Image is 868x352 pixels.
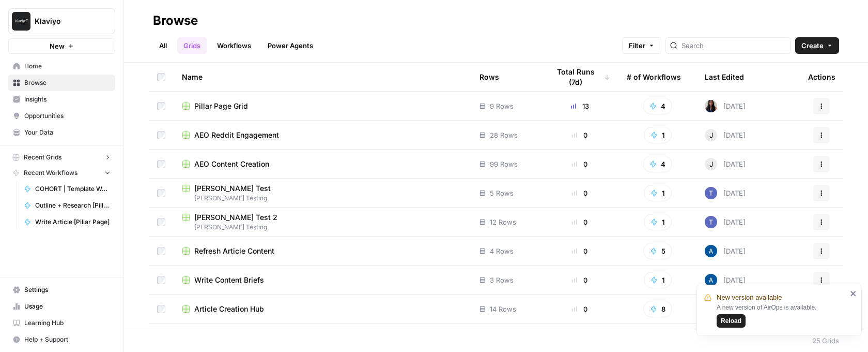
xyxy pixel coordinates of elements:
[705,187,746,199] div: [DATE]
[50,41,65,51] span: New
[490,304,516,314] span: 14 Rows
[8,58,115,75] a: Home
[182,304,463,314] a: Article Creation Hub
[35,201,111,210] span: Outline + Research [Pillar Page]
[8,75,115,91] a: Browse
[644,185,672,201] button: 1
[717,303,847,328] div: A new version of AirOps is available.
[194,304,264,314] span: Article Creation Hub
[705,158,746,170] div: [DATE]
[705,274,746,286] div: [DATE]
[8,91,115,108] a: Insights
[19,214,115,230] a: Write Article [Pillar Page]
[8,124,115,141] a: Your Data
[8,282,115,298] a: Settings
[8,331,115,348] button: Help + Support
[182,130,463,140] a: AEO Reddit Engagement
[490,246,514,256] span: 4 Rows
[709,130,713,140] span: J
[850,289,857,298] button: close
[24,318,111,328] span: Learning Hub
[24,62,111,71] span: Home
[182,194,463,203] span: [PERSON_NAME] Testing
[808,63,835,91] div: Actions
[681,40,786,51] input: Search
[12,12,30,31] img: Klaviyo Logo
[8,298,115,315] a: Usage
[182,246,463,256] a: Refresh Article Content
[24,111,111,121] span: Opportunities
[8,8,115,34] button: Workspace: Klaviyo
[194,212,277,223] span: [PERSON_NAME] Test 2
[19,181,115,197] a: COHORT | Template Workflow
[24,128,111,137] span: Your Data
[35,184,111,194] span: COHORT | Template Workflow
[705,100,717,112] img: rox323kbkgutb4wcij4krxobkpon
[705,63,744,91] div: Last Edited
[644,272,672,288] button: 1
[549,63,610,91] div: Total Runs (7d)
[717,314,746,328] button: Reload
[490,101,514,111] span: 9 Rows
[490,130,518,140] span: 28 Rows
[24,95,111,104] span: Insights
[643,98,672,114] button: 4
[8,150,115,165] button: Recent Grids
[24,78,111,87] span: Browse
[479,63,499,91] div: Rows
[153,12,198,29] div: Browse
[182,101,463,111] a: Pillar Page Grid
[643,243,672,259] button: 5
[35,16,97,26] span: Klaviyo
[644,127,672,143] button: 1
[717,292,782,303] span: New version available
[194,246,274,256] span: Refresh Article Content
[721,316,741,326] span: Reload
[705,187,717,199] img: x8yczxid6s1iziywf4pp8m9fenlh
[24,302,111,311] span: Usage
[194,130,279,140] span: AEO Reddit Engagement
[549,246,610,256] div: 0
[622,37,661,54] button: Filter
[549,304,610,314] div: 0
[490,275,514,285] span: 3 Rows
[182,159,463,169] a: AEO Content Creation
[709,159,713,169] span: J
[705,245,717,257] img: he81ibor8lsei4p3qvg4ugbvimgp
[644,214,672,230] button: 1
[643,301,672,317] button: 8
[24,285,111,295] span: Settings
[182,275,463,285] a: Write Content Briefs
[8,108,115,124] a: Opportunities
[705,245,746,257] div: [DATE]
[19,197,115,214] a: Outline + Research [Pillar Page]
[211,37,257,54] a: Workflows
[643,156,672,172] button: 4
[194,159,269,169] span: AEO Content Creation
[182,63,463,91] div: Name
[182,212,463,232] a: [PERSON_NAME] Test 2[PERSON_NAME] Testing
[194,275,264,285] span: Write Content Briefs
[549,217,610,227] div: 0
[549,275,610,285] div: 0
[490,159,518,169] span: 99 Rows
[549,101,610,111] div: 13
[177,37,207,54] a: Grids
[182,183,463,203] a: [PERSON_NAME] Test[PERSON_NAME] Testing
[549,188,610,198] div: 0
[153,37,173,54] a: All
[801,40,824,51] span: Create
[812,335,839,346] div: 25 Grids
[627,63,681,91] div: # of Workflows
[194,183,271,194] span: [PERSON_NAME] Test
[194,101,248,111] span: Pillar Page Grid
[8,315,115,331] a: Learning Hub
[490,188,514,198] span: 5 Rows
[8,165,115,181] button: Recent Workflows
[24,153,61,162] span: Recent Grids
[705,216,717,228] img: x8yczxid6s1iziywf4pp8m9fenlh
[182,223,463,232] span: [PERSON_NAME] Testing
[35,217,111,227] span: Write Article [Pillar Page]
[705,129,746,141] div: [DATE]
[24,168,78,178] span: Recent Workflows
